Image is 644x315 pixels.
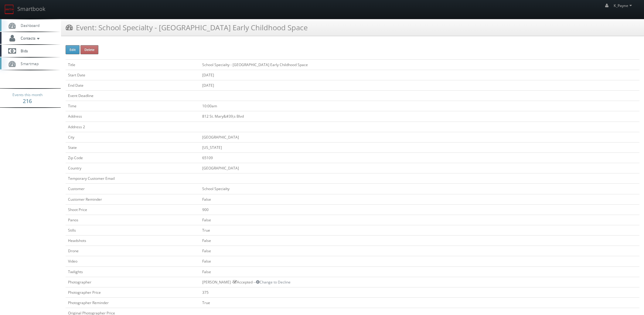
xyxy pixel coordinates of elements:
[200,215,639,225] td: False
[200,297,639,308] td: True
[200,163,639,173] td: [GEOGRAPHIC_DATA]
[12,92,43,98] span: Events this month
[18,35,41,41] span: Contacts
[200,277,639,287] td: [PERSON_NAME] - Accepted --
[200,204,639,215] td: 900
[66,225,200,235] td: Stills
[66,132,200,142] td: City
[66,91,200,101] td: Event Deadline
[66,194,200,204] td: Customer Reminder
[200,101,639,111] td: 10:00am
[200,152,639,163] td: 65109
[66,184,200,194] td: Customer
[200,246,639,256] td: False
[66,163,200,173] td: Country
[66,122,200,132] td: Address 2
[23,97,32,105] strong: 216
[66,215,200,225] td: Panos
[66,277,200,287] td: Photographer
[66,204,200,215] td: Shoot Price
[66,173,200,184] td: Temporary Customer Email
[200,70,639,80] td: [DATE]
[200,266,639,277] td: False
[200,256,639,266] td: False
[200,184,639,194] td: School Specialty
[5,5,14,14] img: smartbook-logo.png
[614,3,634,8] span: K_Payne
[66,70,200,80] td: Start Date
[18,48,28,53] span: Bids
[66,266,200,277] td: Twilights
[200,236,639,246] td: False
[200,59,639,70] td: School Specialty - [GEOGRAPHIC_DATA] Early Childhood Space
[66,287,200,297] td: Photographer Price
[66,80,200,90] td: End Date
[80,45,98,54] button: Delete
[66,59,200,70] td: Title
[66,297,200,308] td: Photographer Reminder
[18,23,39,28] span: Dashboard
[66,152,200,163] td: Zip Code
[66,256,200,266] td: Video
[66,246,200,256] td: Drone
[200,111,639,122] td: 812 St. Mary&#39;s Blvd
[200,194,639,204] td: False
[200,80,639,90] td: [DATE]
[66,101,200,111] td: Time
[200,132,639,142] td: [GEOGRAPHIC_DATA]
[256,280,291,285] a: Change to Decline
[66,45,80,54] button: Edit
[18,61,39,66] span: Smartmap
[66,236,200,246] td: Headshots
[200,287,639,297] td: 375
[66,111,200,122] td: Address
[66,142,200,152] td: State
[66,22,308,33] h3: Event: School Specialty - [GEOGRAPHIC_DATA] Early Childhood Space
[200,142,639,152] td: [US_STATE]
[200,225,639,235] td: True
